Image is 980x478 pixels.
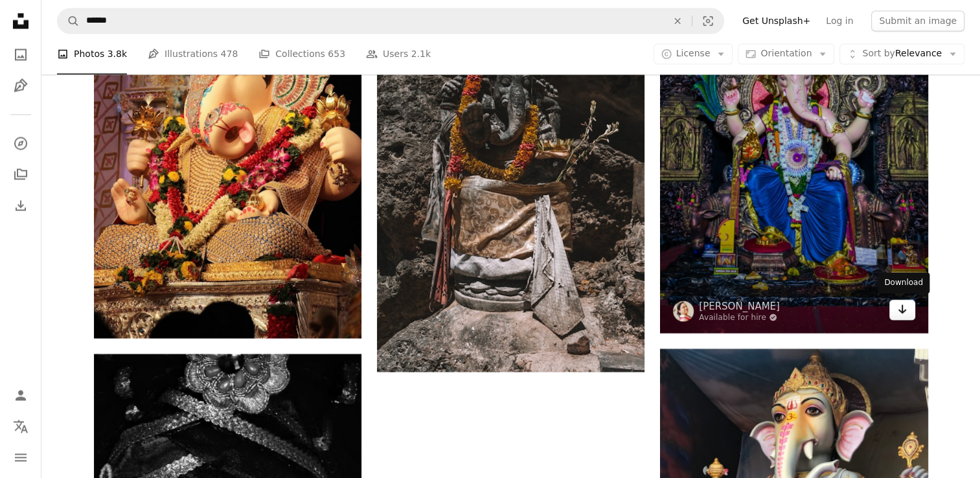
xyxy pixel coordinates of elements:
button: License [654,44,733,65]
button: Menu [8,444,34,470]
a: Get Unsplash+ [735,10,818,31]
button: Clear [663,8,692,33]
button: Search Unsplash [58,8,80,33]
a: Photos [8,41,34,67]
a: hindu deity statue in front of hindu deity statue [660,126,928,137]
a: Download History [8,192,34,218]
a: Home — Unsplash [8,8,34,36]
img: Go to Sonika Agarwal's profile [673,301,694,321]
a: white and gold hindu deity figurine [94,131,361,143]
a: Illustrations [8,73,34,98]
a: Log in [818,10,861,31]
a: Collections 653 [258,34,345,75]
div: Download [878,272,929,293]
a: Illustrations 478 [148,34,238,75]
button: Visual search [692,8,724,33]
a: Available for hire [699,312,780,323]
span: 478 [221,47,238,62]
a: [PERSON_NAME] [699,299,780,312]
a: Log in / Sign up [8,382,34,408]
span: 2.1k [411,47,431,62]
a: Collections [8,161,34,187]
a: Explore [8,130,34,156]
button: Sort byRelevance [839,44,964,65]
form: Find visuals sitewide [57,8,724,34]
button: Language [8,413,34,439]
span: Sort by [862,49,895,59]
button: Orientation [738,44,834,65]
a: Users 2.1k [366,34,431,75]
span: 653 [328,47,345,62]
a: Download [889,299,915,320]
span: Relevance [862,48,942,61]
span: License [676,49,711,59]
span: Orientation [760,49,812,59]
button: Submit an image [871,10,964,31]
a: a statue of a person with a garland around his neck [377,165,644,177]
